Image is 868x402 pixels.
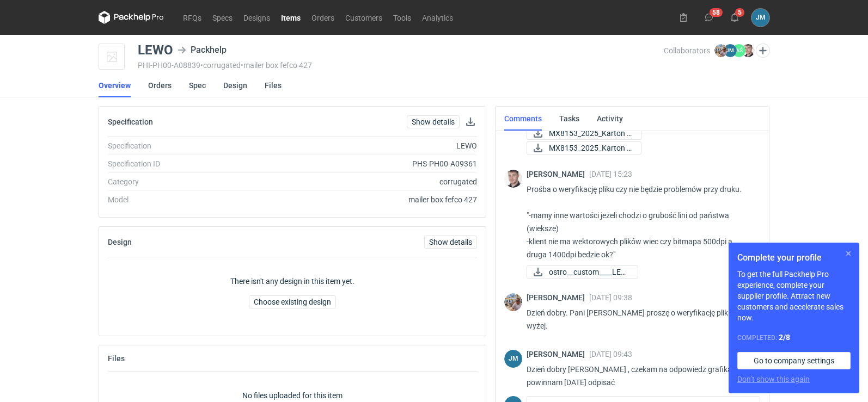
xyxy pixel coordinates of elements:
[714,44,728,57] img: Michał Palasek
[417,11,459,24] a: Analytics
[464,115,477,128] button: Download specification
[99,73,131,97] a: Overview
[241,61,312,70] span: • mailer box fefco 427
[223,73,247,97] a: Design
[255,158,477,169] div: PHS-PH00-A09361
[99,11,164,24] svg: Packhelp Pro
[527,306,751,332] p: Dzień dobry. Pani [PERSON_NAME] proszę o weryfikację pliku jak wyżej.
[255,140,477,151] div: LEWO
[700,9,718,26] button: 58
[230,276,354,287] p: There isn't any design in this item yet.
[751,9,769,27] div: Joanna Myślak
[407,115,460,128] a: Show details
[504,107,542,131] a: Comments
[737,251,851,264] h1: Complete your profile
[737,269,851,323] p: To get the full Packhelp Pro experience, complete your supplier profile. Attract new customers an...
[527,183,751,261] p: Prośba o weryfikację pliku czy nie będzie problemów przy druku. "-mamy inne wartości jeżeli chodz...
[527,350,589,358] span: [PERSON_NAME]
[108,117,153,126] h2: Specification
[108,354,125,363] h2: Files
[340,11,388,24] a: Customers
[549,266,629,278] span: ostro__custom____LEW...
[732,44,745,57] figcaption: AŚ
[148,73,172,97] a: Orders
[242,390,343,401] p: No files uploaded for this item
[504,170,522,188] img: Maciej Sikora
[504,350,522,368] figcaption: JM
[527,141,641,154] a: MX8153_2025_Karton F...
[108,158,255,169] div: Specification ID
[527,265,638,279] a: ostro__custom____LEW...
[549,127,632,139] span: MX8153_2025_Karton F...
[527,265,635,279] div: ostro__custom____LEWO__d0__oR860975655__outside.pdf
[724,44,737,57] figcaption: JM
[255,176,477,187] div: corrugated
[842,247,855,260] button: Skip for now
[504,293,522,311] img: Michał Palasek
[178,44,227,57] div: Packhelp
[589,350,632,358] span: [DATE] 09:43
[138,44,173,57] div: LEWO
[200,61,241,70] span: • corrugated
[549,142,632,154] span: MX8153_2025_Karton F...
[238,11,276,24] a: Designs
[737,332,851,343] div: Completed:
[527,141,635,154] div: MX8153_2025_Karton F427_E_344x215x81 mm_Zew.360x220x85 mm_LEWO siatka.pdf
[108,238,132,246] h2: Design
[424,236,477,249] a: Show details
[265,73,282,97] a: Files
[108,194,255,205] div: Model
[527,170,589,178] span: [PERSON_NAME]
[249,295,336,308] button: Choose existing design
[388,11,417,24] a: Tools
[664,46,710,55] span: Collaborators
[751,9,769,27] button: JM
[207,11,238,24] a: Specs
[589,293,632,302] span: [DATE] 09:38
[779,333,790,342] strong: 2 / 8
[254,298,331,306] span: Choose existing design
[742,44,755,57] img: Maciej Sikora
[527,127,635,140] div: MX8153_2025_Karton F427_E_344x215x81 mm_Zew.360x220x85 mm_LEWO.pdf
[178,11,207,24] a: RFQs
[138,61,664,70] div: PHI-PH00-A08839
[737,374,810,385] button: Don’t show this again
[527,293,589,302] span: [PERSON_NAME]
[559,107,579,131] a: Tasks
[756,44,770,58] button: Edit collaborators
[306,11,340,24] a: Orders
[255,194,477,205] div: mailer box fefco 427
[504,350,522,368] div: Joanna Myślak
[597,107,623,131] a: Activity
[108,140,255,151] div: Specification
[527,127,641,140] a: MX8153_2025_Karton F...
[189,73,206,97] a: Spec
[726,9,743,26] button: 5
[108,176,255,187] div: Category
[276,11,306,24] a: Items
[589,170,632,178] span: [DATE] 15:23
[737,352,851,369] a: Go to company settings
[527,363,751,389] p: Dzień dobry [PERSON_NAME] , czekam na odpowiedz grafika, powinnam [DATE] odpisać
